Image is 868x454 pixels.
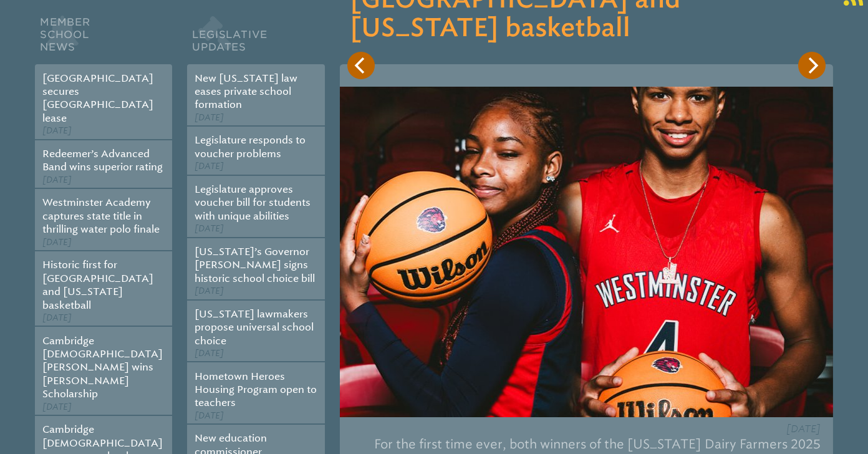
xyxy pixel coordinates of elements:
a: Hometown Heroes Housing Program open to teachers [195,370,317,409]
span: [DATE] [42,175,72,185]
a: Historic first for [GEOGRAPHIC_DATA] and [US_STATE] basketball [42,259,153,311]
h2: Member School News [35,13,172,64]
span: [DATE] [42,237,72,248]
a: Westminster Academy captures state title in thrilling water polo finale [42,196,160,235]
a: Legislature responds to voucher problems [195,134,306,159]
span: [DATE] [195,223,224,234]
span: [DATE] [195,410,224,421]
a: [GEOGRAPHIC_DATA] secures [GEOGRAPHIC_DATA] lease [42,72,153,124]
span: [DATE] [42,402,72,412]
span: [DATE] [195,286,224,296]
a: Cambridge [DEMOGRAPHIC_DATA][PERSON_NAME] wins [PERSON_NAME] Scholarship [42,335,163,400]
span: [DATE] [42,312,72,323]
span: [DATE] [42,125,72,136]
button: Next [798,52,826,79]
span: [DATE] [786,423,821,435]
span: [DATE] [195,112,224,123]
a: [US_STATE] lawmakers propose universal school choice [195,308,314,347]
button: Previous [347,52,375,79]
a: Legislature approves voucher bill for students with unique abilities [195,183,311,222]
span: [DATE] [195,161,224,171]
h2: Legislative Updates [187,13,324,64]
a: New [US_STATE] law eases private school formation [195,72,297,111]
a: [US_STATE]’s Governor [PERSON_NAME] signs historic school choice bill [195,246,315,284]
span: [DATE] [195,348,224,359]
a: Redeemer’s Advanced Band wins superior rating [42,148,163,173]
img: alma-landscape_791_530_85_s_c1.jpeg [340,87,833,417]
